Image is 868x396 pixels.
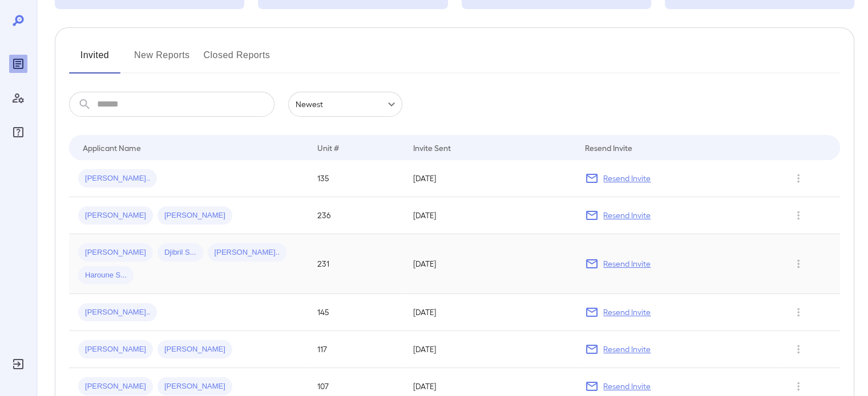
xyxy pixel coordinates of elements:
p: Resend Invite [603,258,651,270]
td: 117 [308,331,404,368]
div: Reports [9,55,27,73]
p: Resend Invite [603,381,651,392]
p: Resend Invite [603,307,651,318]
span: [PERSON_NAME] [78,210,153,221]
div: Unit # [317,141,339,154]
span: Haroune S... [78,270,134,281]
span: [PERSON_NAME].. [208,247,286,258]
button: New Reports [134,46,190,74]
button: Row Actions [789,169,808,187]
td: [DATE] [404,234,576,294]
div: FAQ [9,123,27,141]
p: Resend Invite [603,173,651,184]
td: [DATE] [404,331,576,368]
td: 236 [308,197,404,234]
td: [DATE] [404,197,576,234]
span: [PERSON_NAME] [158,381,232,392]
td: 145 [308,294,404,331]
p: Resend Invite [603,344,651,355]
button: Row Actions [789,206,808,224]
td: 231 [308,234,404,294]
span: [PERSON_NAME] [158,344,232,355]
button: Row Actions [789,340,808,358]
button: Row Actions [789,303,808,321]
span: [PERSON_NAME].. [78,307,157,318]
span: [PERSON_NAME] [78,344,153,355]
div: Manage Users [9,89,27,107]
button: Row Actions [789,255,808,273]
button: Row Actions [789,377,808,395]
div: Resend Invite [585,141,632,154]
button: Closed Reports [204,46,271,74]
span: [PERSON_NAME].. [78,173,157,184]
div: Applicant Name [83,141,141,154]
div: Log Out [9,355,27,373]
span: Djibril S... [158,247,203,258]
div: Invite Sent [413,141,451,154]
span: [PERSON_NAME] [158,210,232,221]
div: Newest [288,92,402,117]
p: Resend Invite [603,210,651,221]
span: [PERSON_NAME] [78,381,153,392]
button: Invited [69,46,120,74]
td: [DATE] [404,294,576,331]
td: 135 [308,160,404,197]
td: [DATE] [404,160,576,197]
span: [PERSON_NAME] [78,247,153,258]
